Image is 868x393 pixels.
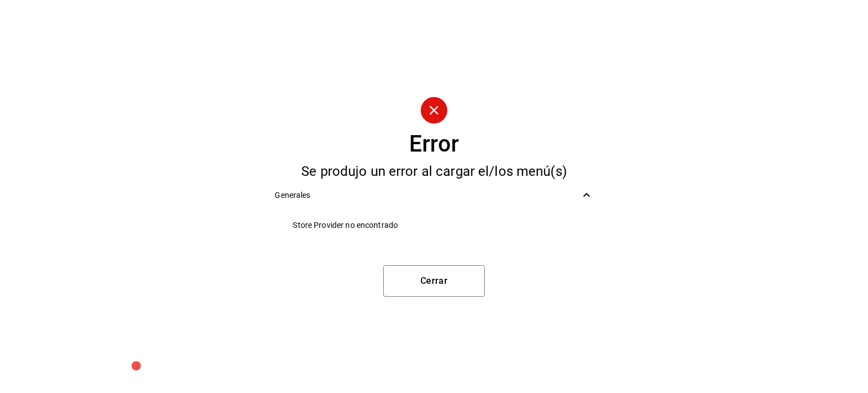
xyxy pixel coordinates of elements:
span: Store Provider no encontrado [293,219,593,231]
div: Generales [266,183,602,208]
button: Cerrar [383,265,485,297]
div: Se produjo un error al cargar el/los menú(s) [266,165,602,178]
div: Error [409,133,459,156]
span: Generales [275,189,579,201]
